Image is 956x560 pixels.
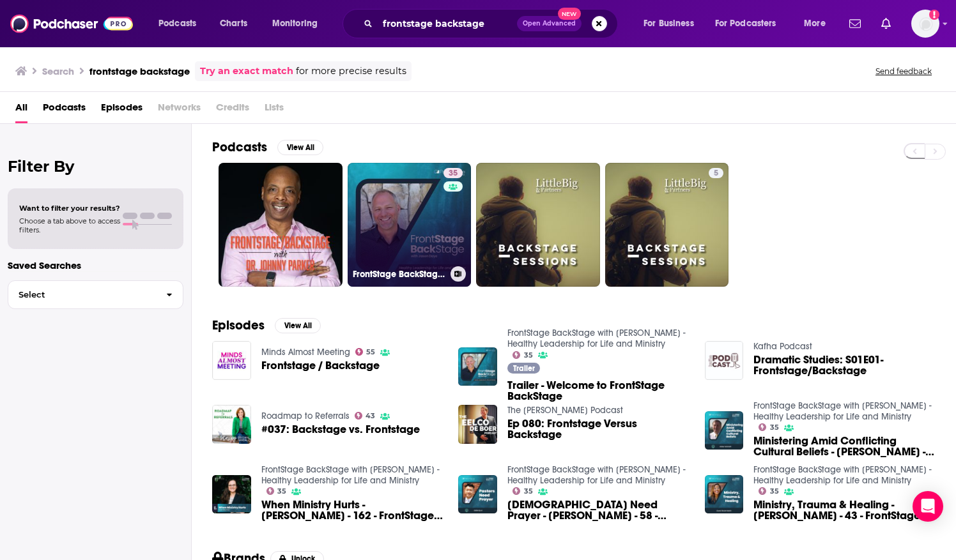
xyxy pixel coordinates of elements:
[200,64,293,79] a: Try an exact match
[212,139,267,155] h2: Podcasts
[753,464,932,486] a: FrontStage BackStage with Jason Daye - Healthy Leadership for Life and Ministry
[770,425,779,430] span: 35
[212,317,265,333] h2: Episodes
[355,412,376,420] a: 43
[216,97,249,123] span: Credits
[261,499,443,521] span: When Ministry Hurts - [PERSON_NAME] - 162 - FrontStage BackStage with [PERSON_NAME]
[876,13,896,34] a: Show notifications dropdown
[513,365,535,372] span: Trailer
[366,413,375,419] span: 43
[753,499,936,521] a: Ministry, Trauma & Healing - Nicole Martin - 43 - FrontStage BackStage with Jason Daye
[911,10,939,38] button: Show profile menu
[707,13,795,34] button: open menu
[507,418,690,440] span: Ep 080: Frontstage Versus Backstage
[89,65,190,77] h3: frontstage backstage
[513,487,533,495] a: 35
[43,97,86,123] a: Podcasts
[42,65,74,77] h3: Search
[709,168,723,178] a: 5
[19,204,120,213] span: Want to filter your results?
[844,13,866,34] a: Show notifications dropdown
[458,405,497,444] img: Ep 080: Frontstage Versus Backstage
[220,15,247,33] span: Charts
[261,411,350,421] a: Roadmap to Referrals
[770,488,779,494] span: 35
[158,97,201,123] span: Networks
[265,97,284,123] span: Lists
[212,13,255,34] a: Charts
[795,13,842,34] button: open menu
[911,10,939,38] span: Logged in as ShellB
[753,341,812,352] a: Kafha Podcast
[275,318,321,333] button: View All
[261,499,443,521] a: When Ministry Hurts - Meryl Herr - 162 - FrontStage BackStage with Jason Daye
[158,15,196,33] span: Podcasts
[15,97,27,123] a: All
[507,405,623,416] a: The Eelco de Boer Podcast
[872,66,936,77] button: Send feedback
[8,280,183,309] button: Select
[524,352,533,358] span: 35
[353,269,445,280] h3: FrontStage BackStage with [PERSON_NAME] - Healthy Leadership for Life and Ministry
[378,13,517,34] input: Search podcasts, credits, & more...
[212,475,251,514] img: When Ministry Hurts - Meryl Herr - 162 - FrontStage BackStage with Jason Daye
[261,424,420,435] a: #037: Backstage vs. Frontstage
[753,435,936,457] a: Ministering Amid Conflicting Cultural Beliefs - Alister McGrath - 76 - FrontStage BackStage
[355,348,376,356] a: 55
[261,360,380,371] a: Frontstage / Backstage
[212,405,251,444] img: #037: Backstage vs. Frontstage
[458,347,497,386] img: Trailer - Welcome to FrontStage BackStage
[348,163,472,287] a: 35FrontStage BackStage with [PERSON_NAME] - Healthy Leadership for Life and Ministry
[150,13,213,34] button: open menu
[263,13,334,34] button: open menu
[753,400,932,422] a: FrontStage BackStage with Jason Daye - Healthy Leadership for Life and Ministry
[605,163,729,287] a: 5
[753,354,936,376] a: Dramatic Studies: S01E01-Frontstage/Backstage
[507,499,690,521] a: Pastors Need Prayer - Eddie Byun - 58 - FrontStage BackStage with Jason Daye
[644,15,694,33] span: For Business
[705,411,744,450] img: Ministering Amid Conflicting Cultural Beliefs - Alister McGrath - 76 - FrontStage BackStage
[759,423,779,431] a: 35
[449,167,458,180] span: 35
[705,475,744,514] img: Ministry, Trauma & Healing - Nicole Martin - 43 - FrontStage BackStage with Jason Daye
[513,351,533,359] a: 35
[524,488,533,494] span: 35
[558,8,581,20] span: New
[911,10,939,38] img: User Profile
[517,16,582,31] button: Open AdvancedNew
[10,11,133,36] img: Podchaser - Follow, Share and Rate Podcasts
[507,464,686,486] a: FrontStage BackStage with Jason Daye - Healthy Leadership for Life and Ministry
[266,487,287,495] a: 35
[507,499,690,521] span: [DEMOGRAPHIC_DATA] Need Prayer - [PERSON_NAME] - 58 - FrontStage BackStage with [PERSON_NAME]
[929,10,939,20] svg: Add a profile image
[759,487,779,495] a: 35
[261,347,350,358] a: Minds Almost Meeting
[507,328,686,349] a: FrontStage BackStage with Jason Daye - Healthy Leadership for Life and Ministry
[277,140,323,155] button: View All
[705,341,744,380] img: Dramatic Studies: S01E01-Frontstage/Backstage
[212,341,251,380] img: Frontstage / Backstage
[507,380,690,402] a: Trailer - Welcome to FrontStage BackStage
[366,349,375,355] span: 55
[212,317,321,333] a: EpisodesView All
[8,291,156,299] span: Select
[296,64,406,79] span: for more precise results
[913,491,943,522] div: Open Intercom Messenger
[715,15,776,33] span: For Podcasters
[101,97,143,123] a: Episodes
[753,499,936,521] span: Ministry, Trauma & Healing - [PERSON_NAME] - 43 - FrontStage BackStage with [PERSON_NAME]
[635,13,710,34] button: open menu
[458,475,497,514] img: Pastors Need Prayer - Eddie Byun - 58 - FrontStage BackStage with Jason Daye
